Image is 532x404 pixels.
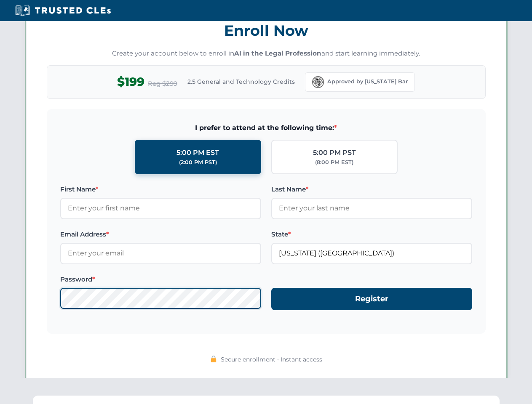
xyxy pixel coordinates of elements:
[179,158,217,167] div: (2:00 PM PST)
[60,184,261,194] label: First Name
[117,72,144,91] span: $199
[221,355,322,364] span: Secure enrollment • Instant access
[13,4,113,17] img: Trusted CLEs
[271,198,472,219] input: Enter your last name
[315,158,353,167] div: (8:00 PM EST)
[271,243,472,264] input: Florida (FL)
[60,198,261,219] input: Enter your first name
[327,77,408,86] span: Approved by [US_STATE] Bar
[60,122,472,133] span: I prefer to attend at the following time:
[47,17,486,44] h3: Enroll Now
[234,49,321,57] strong: AI in the Legal Profession
[313,147,356,158] div: 5:00 PM PST
[60,274,261,284] label: Password
[176,147,219,158] div: 5:00 PM EST
[187,77,295,86] span: 2.5 General and Technology Credits
[60,243,261,264] input: Enter your email
[312,76,324,88] img: Florida Bar
[60,229,261,239] label: Email Address
[271,288,472,310] button: Register
[47,49,486,58] p: Create your account below to enroll in and start learning immediately.
[148,79,177,89] span: Reg $299
[210,356,217,362] img: 🔒
[271,184,472,194] label: Last Name
[271,229,472,239] label: State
